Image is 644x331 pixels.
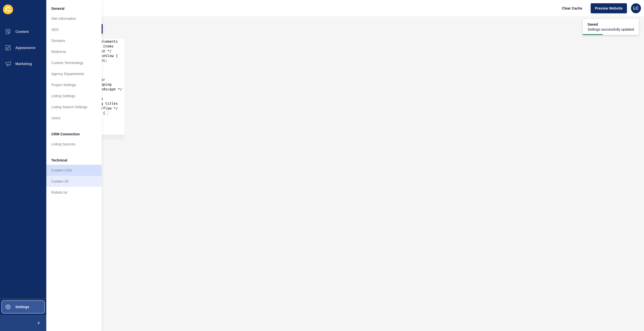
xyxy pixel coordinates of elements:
[591,3,627,13] button: Preview Website
[588,27,634,32] span: Settings successfully updated
[46,79,102,90] a: Project Settings
[46,90,102,101] a: Listing Settings
[51,132,80,137] span: CRM Connection
[46,35,102,46] a: Domains
[51,158,67,163] span: Technical
[46,13,102,24] a: Site Information
[46,101,102,113] a: Listing Search Settings
[46,24,102,35] a: SEO
[558,3,587,13] button: Clear Cache
[46,113,102,124] a: Users
[46,139,102,150] a: Listing Sources
[633,6,638,11] span: LC
[46,68,102,79] a: Agency Departments
[46,46,102,57] a: Redirects
[46,57,102,68] a: Custom Terminology
[46,187,102,198] a: Robots.txt
[46,165,102,176] a: Custom CSS
[46,176,102,187] a: Custom JS
[562,6,582,11] span: Clear Cache
[595,6,623,11] span: Preview Website
[588,22,634,27] span: Saved
[51,6,64,11] span: General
